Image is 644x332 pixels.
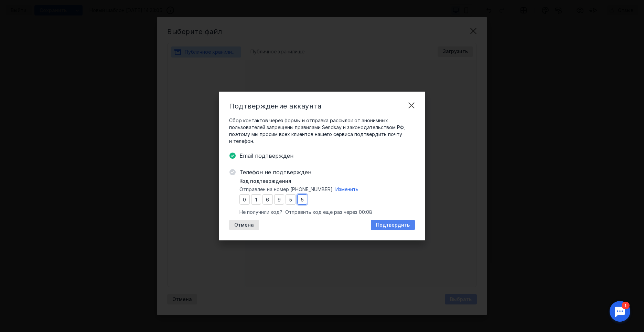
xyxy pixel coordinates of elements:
span: Email подтвержден [239,152,415,160]
button: Подтвердить [371,220,415,230]
span: Код подтверждения [239,178,291,185]
span: Сбор контактов через формы и отправка рассылок от анонимных пользователей запрещены правилами Sen... [229,117,415,145]
span: Отмена [234,222,254,228]
span: Подтверждение аккаунта [229,102,321,110]
input: 0 [274,194,285,205]
span: Изменить [335,186,358,192]
span: Подтвердить [376,222,410,228]
input: 0 [239,194,250,205]
div: 1 [15,4,23,12]
span: Отправлен на номер [PHONE_NUMBER] [239,186,333,193]
input: 0 [251,194,261,205]
input: 0 [297,194,308,205]
button: Изменить [335,186,358,193]
span: Телефон не подтвержден [239,168,415,176]
span: Отправить код еще раз через 00:08 [285,209,372,215]
span: Не получили код? [239,209,282,216]
input: 0 [286,194,296,205]
button: Отмена [229,220,259,230]
input: 0 [262,194,273,205]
